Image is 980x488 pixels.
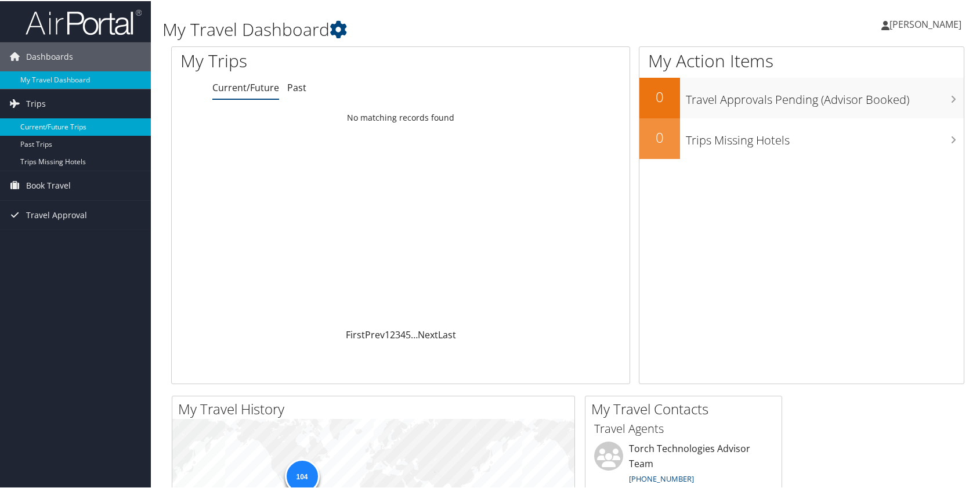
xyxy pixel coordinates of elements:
a: 0Trips Missing Hotels [639,117,964,158]
a: 1 [385,327,390,340]
span: Travel Approval [26,200,87,229]
h3: Travel Approvals Pending (Advisor Booked) [686,85,964,107]
h2: My Travel Contacts [591,398,782,418]
a: 0Travel Approvals Pending (Advisor Booked) [639,77,964,117]
a: 4 [400,327,406,340]
span: Dashboards [26,41,73,70]
h1: My Action Items [639,48,964,72]
h2: 0 [639,86,680,106]
a: First [346,327,365,340]
a: [PERSON_NAME] [881,6,973,41]
a: [PHONE_NUMBER] [629,472,694,483]
h2: 0 [639,126,680,146]
h1: My Travel Dashboard [162,16,703,41]
span: … [411,327,418,340]
h3: Trips Missing Hotels [686,125,964,147]
span: Book Travel [26,170,71,199]
a: 5 [406,327,411,340]
td: No matching records found [172,106,630,127]
a: Current/Future [212,80,279,93]
a: 3 [395,327,400,340]
a: Past [287,80,306,93]
span: Trips [26,88,46,117]
h2: My Travel History [178,398,574,418]
a: Prev [365,327,385,340]
h1: My Trips [180,48,430,72]
a: Next [418,327,438,340]
a: Last [438,327,456,340]
a: 2 [390,327,395,340]
span: [PERSON_NAME] [889,17,961,30]
h3: Travel Agents [594,420,773,436]
img: airportal-logo.png [26,8,142,35]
